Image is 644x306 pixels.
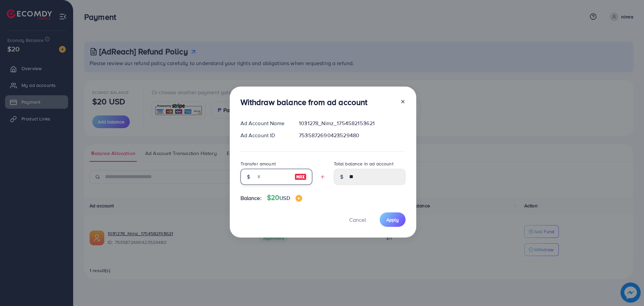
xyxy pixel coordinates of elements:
[240,97,368,107] h3: Withdraw balance from ad account
[240,160,276,167] label: Transfer amount
[240,194,262,202] span: Balance:
[235,119,294,127] div: Ad Account Name
[349,216,366,223] span: Cancel
[279,194,290,202] span: USD
[380,212,406,227] button: Apply
[334,160,393,167] label: Total balance in ad account
[235,132,294,139] div: Ad Account ID
[294,173,307,181] img: image
[296,195,302,202] img: image
[386,216,399,223] span: Apply
[267,194,302,202] h4: $20
[293,132,411,139] div: 7535872690423529480
[341,212,374,227] button: Cancel
[293,119,411,127] div: 1031278_Nimz_1754582153621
